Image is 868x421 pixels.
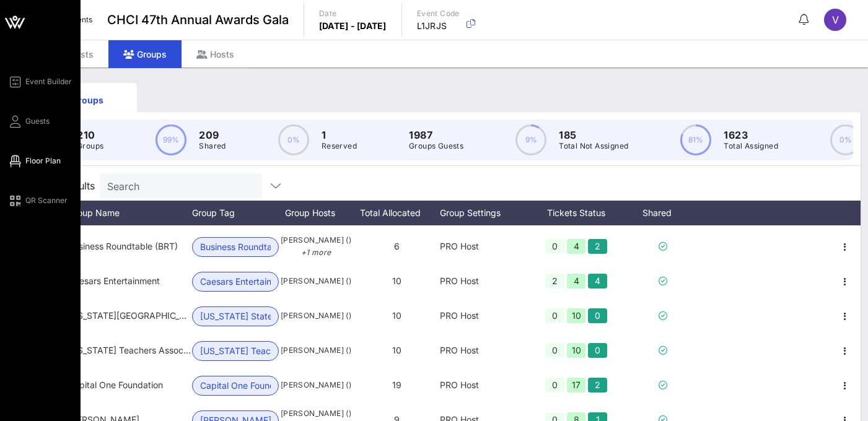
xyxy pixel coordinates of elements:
p: 210 [77,128,103,142]
span: Capital One Foundation [68,380,163,390]
span: [PERSON_NAME] () [279,379,353,391]
div: 4 [567,274,586,289]
span: [PERSON_NAME] () [279,275,353,287]
div: Group Tag [192,201,279,225]
div: 2 [588,378,607,393]
a: Floor Plan [7,154,61,168]
span: California Teachers Association [68,345,205,355]
p: L1JRJS [417,20,460,32]
div: 4 [567,239,586,254]
span: Capital One Found… [200,376,271,395]
span: California State University [68,310,205,321]
p: Reserved [322,140,357,152]
span: QR Scanner [25,195,68,206]
div: 10 [567,308,586,323]
a: Event Builder [7,74,72,89]
span: Business Roundtab… [200,238,271,256]
div: PRO Host [440,229,527,264]
div: Groups [108,40,182,68]
div: PRO Host [440,333,527,368]
p: 1987 [409,128,463,142]
span: Event Builder [25,76,72,87]
span: [PERSON_NAME] () [279,310,353,322]
div: 0 [545,378,564,393]
p: 1623 [724,128,778,142]
p: Groups Guests [409,140,463,152]
div: Group Hosts [279,201,353,225]
span: Caesars Entertainment [68,276,160,286]
div: 0 [545,239,564,254]
p: Date [319,7,387,20]
span: Caesars Entertain… [200,272,271,291]
p: [DATE] - [DATE] [319,20,387,32]
p: 209 [199,128,226,142]
div: Groups [47,93,128,106]
span: 6 [394,241,400,251]
div: PRO Host [440,298,527,333]
p: Shared [199,140,226,152]
div: V [824,9,846,31]
span: [PERSON_NAME] () [279,344,353,357]
p: Total Assigned [724,140,778,152]
span: 10 [392,276,401,286]
div: 0 [545,343,564,358]
div: 0 [545,308,564,323]
div: 0 [588,343,607,358]
div: PRO Host [440,368,527,402]
div: 10 [567,343,586,358]
a: Guests [7,114,50,129]
div: Tickets Status [527,201,626,225]
span: [PERSON_NAME] () [279,234,353,259]
p: 1 [322,128,357,142]
div: 2 [545,274,564,289]
span: Guests [25,116,50,127]
div: 2 [588,239,607,254]
span: 19 [392,380,401,390]
span: 10 [392,345,401,355]
div: PRO Host [440,264,527,298]
span: Floor Plan [25,155,61,167]
p: 185 [559,128,628,142]
span: [US_STATE] State … [200,307,271,326]
span: Business Roundtable (BRT) [68,241,178,251]
div: 0 [588,308,607,323]
div: Group Settings [440,201,527,225]
span: 10 [392,310,401,321]
p: Groups [77,140,103,152]
div: 17 [567,378,586,393]
p: Event Code [417,7,460,20]
div: Total Allocated [353,201,440,225]
p: +1 more [279,246,353,259]
div: Shared [626,201,700,225]
div: Group Name [68,201,192,225]
span: CHCI 47th Annual Awards Gala [107,11,289,29]
span: [US_STATE] Teache… [200,342,271,360]
div: 4 [588,274,607,289]
div: Hosts [182,40,249,68]
a: QR Scanner [7,193,68,208]
span: V [832,14,839,26]
p: Total Not Assigned [559,140,628,152]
